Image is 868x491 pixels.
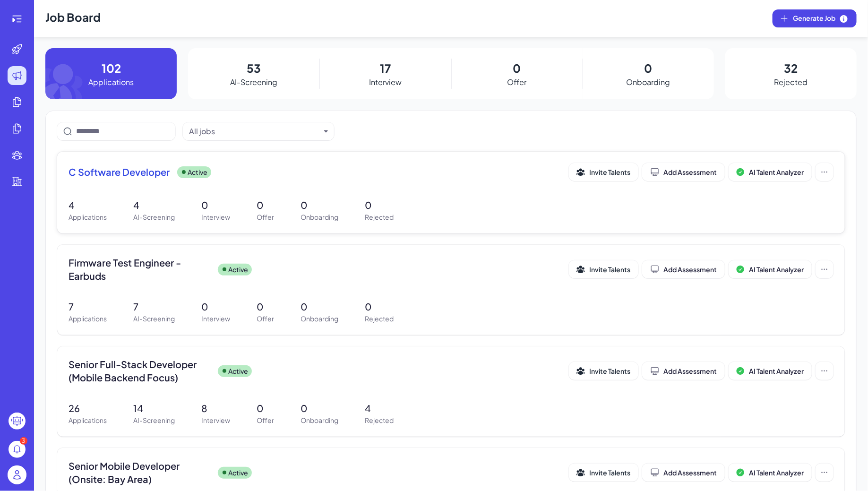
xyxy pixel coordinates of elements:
p: 4 [69,198,107,212]
button: AI Talent Analyzer [729,464,812,482]
span: Generate Job [793,13,849,24]
p: 17 [380,60,391,77]
button: AI Talent Analyzer [729,362,812,380]
p: Onboarding [626,77,670,88]
p: AI-Screening [133,314,175,324]
p: Interview [201,415,230,425]
p: Rejected [774,77,808,88]
span: Invite Talents [589,168,630,176]
p: 8 [201,401,230,415]
p: 0 [513,60,521,77]
span: Invite Talents [589,265,630,274]
p: Applications [88,77,134,88]
p: 0 [301,198,338,212]
span: AI Talent Analyzer [749,168,804,176]
p: 26 [69,401,107,415]
p: Offer [257,212,274,222]
p: Interview [369,77,402,88]
p: Rejected [365,415,394,425]
div: All jobs [189,126,215,137]
p: Rejected [365,212,394,222]
p: Applications [69,212,107,222]
p: 14 [133,401,175,415]
p: 0 [301,300,338,314]
p: 0 [301,401,338,415]
div: Add Assessment [650,167,717,177]
span: Firmware Test Engineer - Earbuds [69,256,210,283]
button: AI Talent Analyzer [729,260,812,278]
p: 0 [201,198,230,212]
p: 53 [247,60,261,77]
p: 4 [365,401,394,415]
button: Invite Talents [569,260,638,278]
p: Rejected [365,314,394,324]
p: Active [228,366,248,376]
p: Active [228,468,248,478]
span: Invite Talents [589,468,630,477]
div: Add Assessment [650,468,717,477]
button: Add Assessment [642,464,725,482]
p: Offer [257,415,274,425]
img: user_logo.png [8,465,26,484]
p: 7 [133,300,175,314]
p: 0 [365,300,394,314]
p: Applications [69,314,107,324]
p: 0 [257,198,274,212]
p: Offer [257,314,274,324]
button: All jobs [189,126,320,137]
span: Invite Talents [589,367,630,375]
p: Active [228,265,248,275]
button: AI Talent Analyzer [729,163,812,181]
div: Add Assessment [650,366,717,376]
button: Add Assessment [642,362,725,380]
p: Offer [507,77,526,88]
span: AI Talent Analyzer [749,468,804,477]
p: 0 [257,300,274,314]
p: 0 [365,198,394,212]
p: Active [188,167,207,177]
p: 0 [257,401,274,415]
p: Interview [201,314,230,324]
p: 0 [644,60,652,77]
p: 32 [784,60,798,77]
p: AI-Screening [133,212,175,222]
p: Onboarding [301,314,338,324]
p: 7 [69,300,107,314]
p: Interview [201,212,230,222]
button: Invite Talents [569,464,638,482]
p: Onboarding [301,212,338,222]
button: Invite Talents [569,163,638,181]
p: 102 [102,60,121,77]
p: 0 [201,300,230,314]
button: Add Assessment [642,260,725,278]
button: Add Assessment [642,163,725,181]
span: C Software Developer [69,165,170,179]
p: AI-Screening [230,77,277,88]
span: AI Talent Analyzer [749,367,804,375]
p: Onboarding [301,415,338,425]
button: Invite Talents [569,362,638,380]
div: Add Assessment [650,265,717,274]
button: Generate Job [773,9,857,27]
div: 3 [20,437,27,445]
span: AI Talent Analyzer [749,265,804,274]
p: 4 [133,198,175,212]
p: Applications [69,415,107,425]
span: Senior Full-Stack Developer (Mobile Backend Focus) [69,358,210,384]
p: AI-Screening [133,415,175,425]
span: Senior Mobile Developer (Onsite: Bay Area) [69,459,210,486]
